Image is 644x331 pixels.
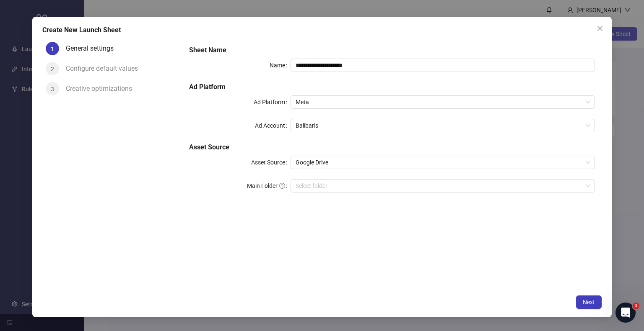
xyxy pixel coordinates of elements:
span: 3 [51,85,54,92]
span: Google Drive [296,156,590,169]
button: Next [576,295,602,308]
span: close [597,25,603,32]
span: Balibaris [296,119,590,132]
div: Configure default values [66,62,145,75]
span: 2 [51,65,54,72]
label: Name [270,59,291,72]
h5: Asset Source [189,142,595,152]
h5: Ad Platform [189,82,595,92]
span: Meta [296,96,590,108]
button: Close [593,22,607,35]
span: Next [583,298,595,305]
div: Creative optimizations [66,82,139,95]
span: 1 [633,303,639,309]
label: Asset Source [251,156,291,169]
input: Name [291,59,595,72]
span: question-circle [279,183,285,189]
label: Main Folder [247,179,291,192]
label: Ad Platform [254,95,291,109]
iframe: Intercom live chat [615,303,636,323]
div: Create New Launch Sheet [42,25,602,35]
label: Ad Account [255,119,291,132]
div: General settings [66,42,120,55]
h5: Sheet Name [189,45,595,55]
span: 1 [51,45,54,52]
